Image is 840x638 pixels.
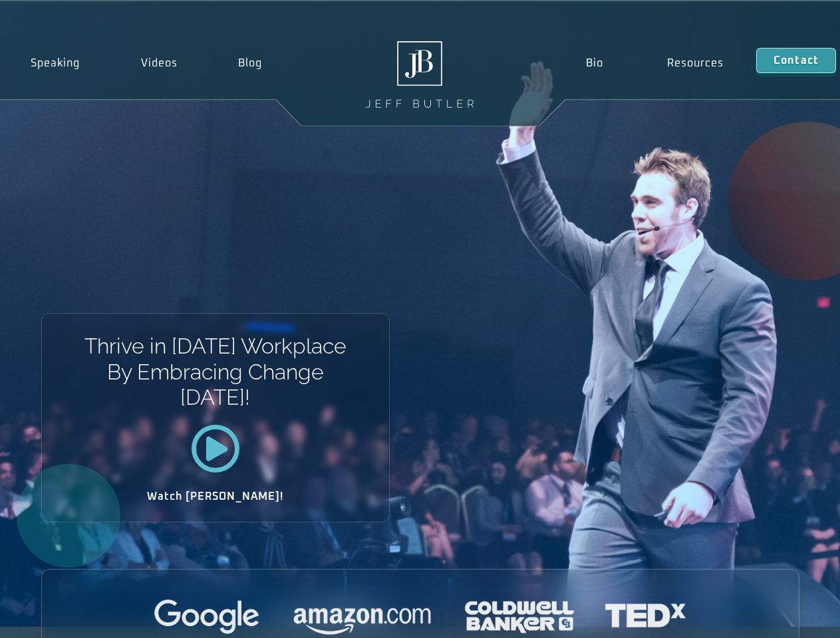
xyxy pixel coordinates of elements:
a: Contact [756,48,836,73]
span: Contact [773,55,819,66]
a: Videos [110,48,208,78]
a: Resources [635,48,756,78]
h1: Thrive in [DATE] Workplace By Embracing Change [DATE]! [83,334,347,410]
a: Blog [208,48,293,78]
h2: Watch [PERSON_NAME]! [88,491,343,502]
nav: Menu [553,48,756,78]
a: Bio [553,48,635,78]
